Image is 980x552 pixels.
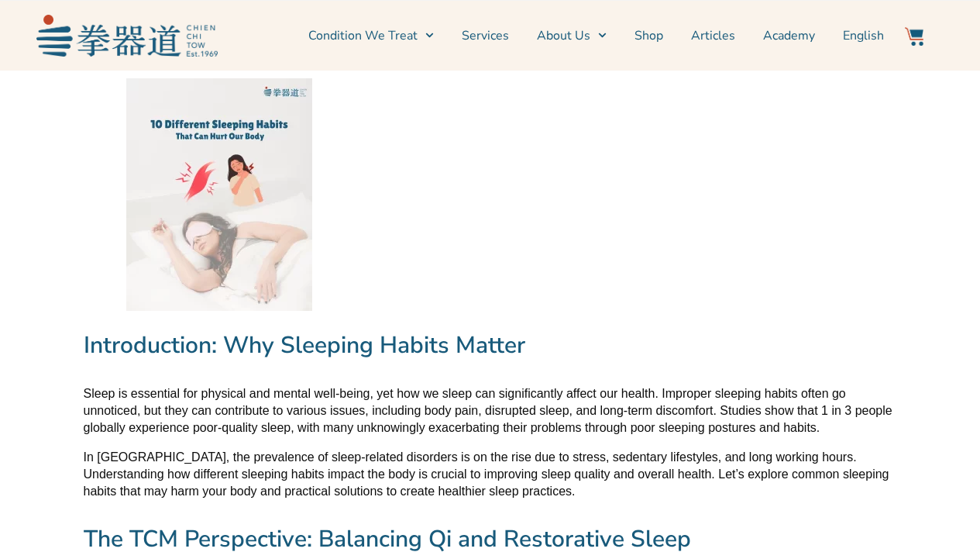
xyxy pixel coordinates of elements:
[225,16,884,55] nav: Menu
[84,387,896,434] span: Sleep is essential for physical and mental well-being, yet how we sleep can significantly affect ...
[84,450,892,498] span: In [GEOGRAPHIC_DATA], the prevalence of sleep-related disorders is on the rise due to stress, sed...
[634,16,663,55] a: Shop
[537,16,607,55] a: About Us
[308,16,434,55] a: Condition We Treat
[843,16,884,55] a: English
[691,16,735,55] a: Articles
[84,334,897,357] h2: Introduction: Why Sleeping Habits Matter
[763,16,815,55] a: Academy
[843,26,884,45] span: English
[462,16,509,55] a: Services
[905,27,923,46] img: Website Icon-03
[84,528,897,551] h2: The TCM Perspective: Balancing Qi and Restorative Sleep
